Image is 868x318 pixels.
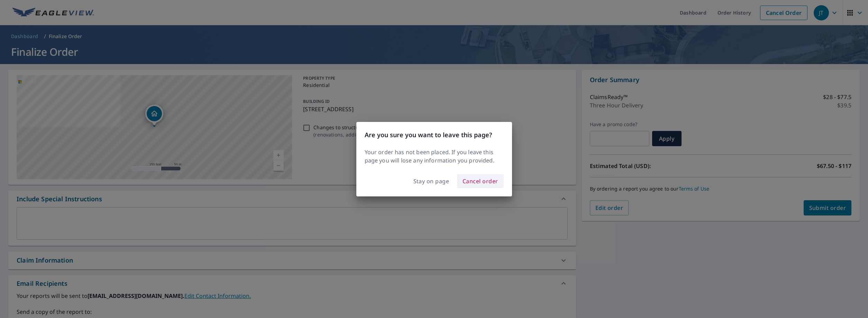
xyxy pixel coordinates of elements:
[365,130,504,140] h3: Are you sure you want to leave this page?
[413,176,449,186] span: Stay on page
[365,148,504,165] p: Your order has not been placed. If you leave this page you will lose any information you provided.
[457,174,504,188] button: Cancel order
[408,175,455,188] button: Stay on page
[463,176,498,186] span: Cancel order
